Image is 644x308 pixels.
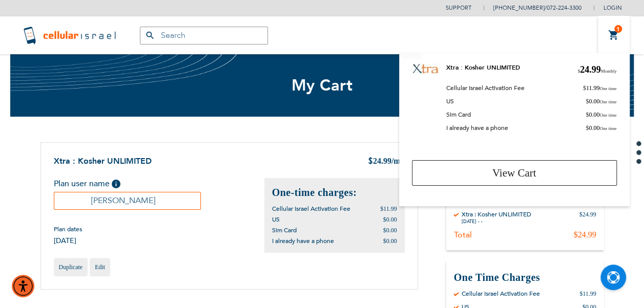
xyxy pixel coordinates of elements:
[586,111,616,119] span: 0.00
[446,111,471,119] span: Sim Card
[492,167,536,179] span: View Cart
[412,160,617,186] a: View Cart
[547,4,581,12] a: 072-224-3300
[586,98,589,105] span: $
[604,4,622,12] span: Login
[577,69,580,74] span: $
[586,124,616,132] span: 0.00
[368,156,405,168] div: 24.99
[446,97,454,105] span: US
[12,275,34,297] div: Accessibility Menu
[583,84,617,92] span: 11.99
[583,84,586,92] span: $
[59,263,83,271] span: Duplicate
[368,156,373,168] span: $
[586,124,589,131] span: $
[292,75,353,96] span: My Cart
[383,237,397,245] span: $0.00
[446,124,508,132] span: I already have a phone
[454,230,472,240] div: Total
[586,111,589,118] span: $
[599,99,616,104] span: One time
[272,186,397,200] h2: One-time charges:
[462,218,531,225] div: [DATE] - -
[54,225,82,233] span: Plan dates
[579,290,596,298] div: $11.99
[579,210,596,225] div: $24.99
[599,113,616,118] span: One time
[577,63,616,76] span: 24.99
[272,215,280,224] span: US
[140,27,268,45] input: Search
[112,180,120,188] span: Help
[599,86,616,91] span: One time
[462,210,531,218] div: Xtra : Kosher UNLIMITED
[586,97,616,105] span: 0.00
[454,271,596,284] h3: One Time Charges
[383,227,397,234] span: $0.00
[599,126,616,131] span: One time
[23,25,119,46] img: Cellular Israel
[380,205,397,212] span: $11.99
[446,4,471,12] a: Support
[272,237,334,245] span: I already have a phone
[54,236,82,246] span: [DATE]
[54,258,88,276] a: Duplicate
[446,63,520,72] a: Xtra : Kosher UNLIMITED
[95,263,105,271] span: Edit
[462,290,540,298] div: Cellular Israel Activation Fee
[383,216,397,223] span: $0.00
[574,230,596,240] div: $24.99
[446,84,525,92] span: Cellular Israel Activation Fee
[616,25,620,33] span: 1
[54,178,110,189] span: Plan user name
[272,226,297,234] span: Sim Card
[483,1,581,15] li: /
[54,156,152,167] a: Xtra : Kosher UNLIMITED
[493,4,545,12] a: [PHONE_NUMBER]
[272,205,350,213] span: Cellular Israel Activation Fee
[600,69,616,74] span: Monthly
[90,258,110,276] a: Edit
[412,63,439,74] img: Xtra : Kosher UNLIMITED
[391,157,405,165] span: /mo
[608,29,619,41] a: 1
